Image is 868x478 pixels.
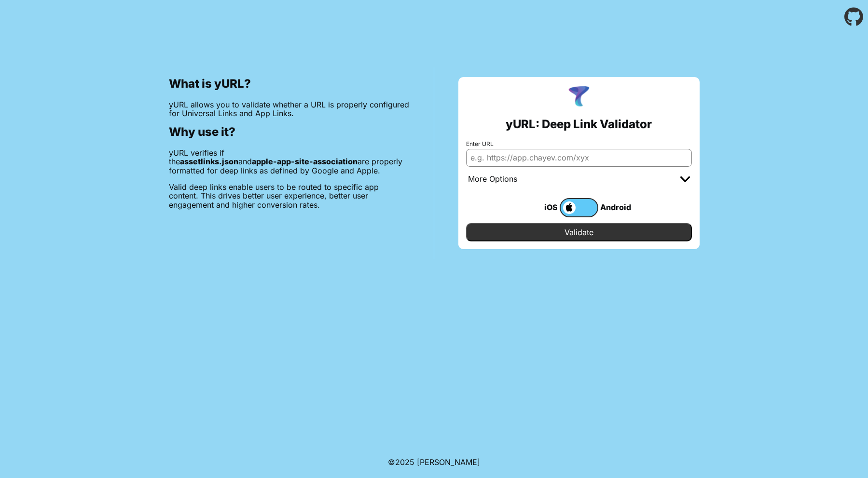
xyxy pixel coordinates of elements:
img: chevron [680,176,690,182]
h2: What is yURL? [169,77,410,91]
b: assetlinks.json [180,157,238,166]
p: yURL allows you to validate whether a URL is properly configured for Universal Links and App Links. [169,100,410,118]
div: iOS [521,201,560,213]
b: apple-app-site-association [252,157,358,166]
span: 2025 [395,457,414,467]
div: More Options [468,174,517,184]
h2: yURL: Deep Link Validator [506,118,652,131]
img: yURL Logo [566,85,592,110]
div: Android [598,201,637,213]
p: Valid deep links enable users to be routed to specific app content. This drives better user exper... [169,183,410,209]
input: e.g. https://app.chayev.com/xyx [466,149,692,166]
input: Validate [466,223,692,241]
h2: Why use it? [169,125,410,139]
a: Michael Ibragimchayev's Personal Site [417,457,480,467]
p: yURL verifies if the and are properly formatted for deep links as defined by Google and Apple. [169,148,410,175]
label: Enter URL [466,141,692,147]
footer: © [388,446,480,478]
